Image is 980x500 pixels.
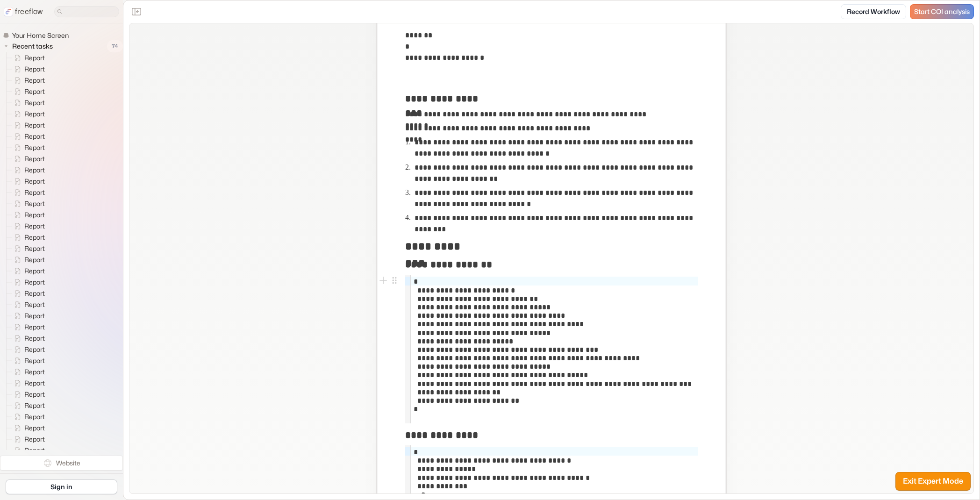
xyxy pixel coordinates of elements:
a: Report [7,422,49,434]
span: Report [22,446,48,455]
a: Report [7,142,49,153]
a: Report [7,97,49,108]
span: Your Home Screen [10,31,72,40]
a: Report [7,321,49,333]
a: Report [7,153,49,164]
a: Report [7,310,49,321]
span: Report [22,401,48,410]
a: Report [7,64,49,75]
a: Report [7,176,49,187]
span: Report [22,221,48,231]
span: Report [22,143,48,152]
a: Report [7,333,49,344]
a: Report [7,187,49,198]
button: Open block menu [389,275,400,286]
a: Record Workflow [841,4,906,19]
span: Report [22,199,48,208]
span: Report [22,53,48,63]
button: Exit Expert Mode [895,472,971,491]
a: Report [7,299,49,310]
span: Report [22,311,48,321]
span: Report [22,435,48,444]
span: Report [22,356,48,365]
a: Report [7,221,49,232]
a: Report [7,120,49,131]
span: Report [22,266,48,276]
span: Report [22,412,48,421]
span: Report [22,64,48,74]
button: Recent tasks [3,41,57,52]
span: Report [22,289,48,298]
span: Report [22,177,48,186]
a: Report [7,232,49,243]
a: Report [7,288,49,299]
a: Report [7,277,49,288]
span: Report [22,345,48,354]
span: Report [22,233,48,242]
span: Report [22,255,48,264]
a: Report [7,164,49,176]
span: Start COI analysis [914,8,970,16]
span: Report [22,334,48,343]
span: Report [22,367,48,377]
a: Report [7,265,49,277]
span: Report [22,132,48,141]
button: Add block [378,275,389,286]
span: Report [22,188,48,197]
a: freeflow [4,6,43,17]
a: Report [7,254,49,265]
span: 74 [107,40,123,52]
a: Your Home Screen [3,31,72,40]
a: Report [7,445,49,456]
a: Report [7,86,49,97]
a: Start COI analysis [910,4,974,19]
a: Report [7,355,49,366]
a: Sign in [6,479,117,494]
a: Report [7,243,49,254]
a: Report [7,389,49,400]
a: Report [7,434,49,445]
span: Report [22,98,48,107]
a: Report [7,411,49,422]
span: Report [22,390,48,399]
span: Report [22,165,48,175]
a: Report [7,209,49,221]
a: Report [7,366,49,378]
a: Report [7,108,49,120]
a: Report [7,344,49,355]
p: freeflow [15,6,43,17]
span: Report [22,154,48,164]
span: Report [22,109,48,119]
span: Report [22,210,48,220]
span: Report [22,87,48,96]
a: Report [7,52,49,64]
span: Report [22,423,48,433]
span: Recent tasks [10,42,56,51]
a: Report [7,378,49,389]
span: Report [22,121,48,130]
span: Report [22,278,48,287]
a: Report [7,198,49,209]
span: Report [22,322,48,332]
button: Close the sidebar [129,4,144,19]
span: Report [22,244,48,253]
a: Report [7,75,49,86]
span: Report [22,300,48,309]
a: Report [7,131,49,142]
a: Report [7,400,49,411]
span: Report [22,379,48,388]
span: Report [22,76,48,85]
